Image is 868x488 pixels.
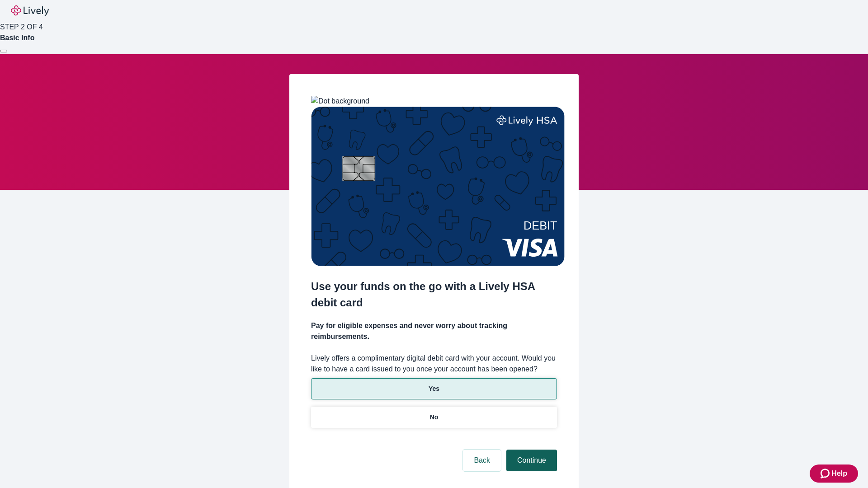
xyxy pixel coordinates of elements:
[11,5,49,16] img: Lively
[311,407,557,428] button: No
[311,378,557,399] button: Yes
[506,450,557,471] button: Continue
[430,413,439,422] p: No
[463,450,501,471] button: Back
[810,465,858,483] button: Zendesk support iconHelp
[821,468,831,479] svg: Zendesk support icon
[311,107,565,266] img: Debit card
[311,278,557,311] h2: Use your funds on the go with a Lively HSA debit card
[311,96,369,107] img: Dot background
[311,320,557,342] h4: Pay for eligible expenses and never worry about tracking reimbursements.
[429,384,439,394] p: Yes
[831,468,847,479] span: Help
[311,353,557,375] label: Lively offers a complimentary digital debit card with your account. Would you like to have a card...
